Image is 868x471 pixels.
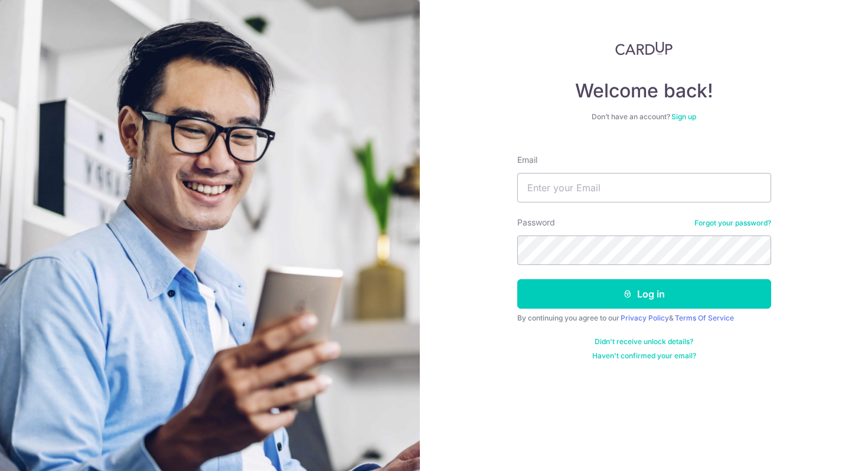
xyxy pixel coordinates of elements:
[694,218,771,228] a: Forgot your password?
[517,313,771,323] div: By continuing you agree to our &
[517,279,771,309] button: Log in
[675,313,734,322] a: Terms Of Service
[671,112,696,121] a: Sign up
[517,217,555,228] label: Password
[517,79,771,103] h4: Welcome back!
[615,41,673,55] img: CardUp Logo
[517,173,771,202] input: Enter your Email
[592,351,696,361] a: Haven't confirmed your email?
[517,112,771,122] div: Don’t have an account?
[621,313,669,322] a: Privacy Policy
[595,337,693,346] a: Didn't receive unlock details?
[517,154,537,166] label: Email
